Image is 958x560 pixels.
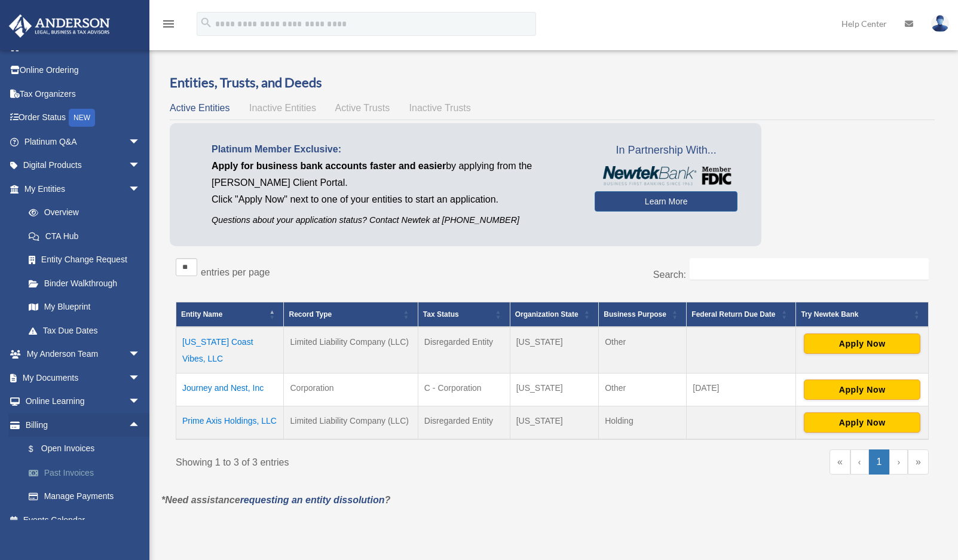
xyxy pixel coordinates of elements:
[289,310,332,319] span: Record Type
[8,177,152,201] a: My Entitiesarrow_drop_down
[691,310,775,319] span: Federal Return Due Date
[128,390,152,414] span: arrow_drop_down
[409,103,471,113] span: Inactive Trusts
[8,59,158,82] a: Online Ordering
[931,15,949,32] img: User Pic
[510,406,599,440] td: [US_STATE]
[128,130,152,154] span: arrow_drop_down
[17,201,146,225] a: Overview
[8,130,158,154] a: Platinum Q&Aarrow_drop_down
[212,161,446,171] span: Apply for business bank accounts faster and easier
[170,103,229,113] span: Active Entities
[8,413,158,437] a: Billingarrow_drop_up
[850,449,869,475] a: Previous
[284,374,418,406] td: Corporation
[17,295,152,319] a: My Blueprint
[17,485,158,509] a: Manage Payments
[601,166,731,185] img: NewtekBankLogoSM.png
[128,342,152,367] span: arrow_drop_down
[869,449,890,475] a: 1
[161,495,390,505] em: *Need assistance ?
[176,449,543,471] div: Showing 1 to 3 of 3 entries
[284,302,418,328] th: Record Type: Activate to sort
[17,437,158,461] a: $Open Invoices
[170,74,935,92] h3: Entities, Trusts, and Deeds
[212,158,577,191] p: by applying from the [PERSON_NAME] Client Portal.
[181,310,222,319] span: Entity Name
[249,103,316,113] span: Inactive Entities
[176,302,284,328] th: Entity Name: Activate to invert sorting
[8,106,158,130] a: Order StatusNEW
[17,248,152,272] a: Entity Change Request
[8,342,158,366] a: My Anderson Teamarrow_drop_down
[240,495,385,505] a: requesting an entity dissolution
[595,141,737,160] span: In Partnership With...
[17,224,152,248] a: CTA Hub
[284,327,418,374] td: Limited Liability Company (LLC)
[595,191,737,212] a: Learn More
[599,302,687,328] th: Business Purpose: Activate to sort
[604,310,666,319] span: Business Purpose
[17,271,152,295] a: Binder Walkthrough
[200,16,213,29] i: search
[212,191,577,208] p: Click "Apply Now" next to one of your entities to start an application.
[8,508,158,532] a: Events Calendar
[423,310,459,319] span: Tax Status
[687,302,796,328] th: Federal Return Due Date: Activate to sort
[161,17,176,31] i: menu
[418,302,510,328] th: Tax Status: Activate to sort
[908,449,929,475] a: Last
[5,14,114,38] img: Anderson Advisors Platinum Portal
[212,213,577,228] p: Questions about your application status? Contact Newtek at [PHONE_NUMBER]
[653,270,686,280] label: Search:
[599,374,687,406] td: Other
[284,406,418,440] td: Limited Liability Company (LLC)
[8,154,158,178] a: Digital Productsarrow_drop_down
[687,374,796,406] td: [DATE]
[8,390,158,414] a: Online Learningarrow_drop_down
[510,374,599,406] td: [US_STATE]
[510,302,599,328] th: Organization State: Activate to sort
[35,442,41,457] span: $
[515,310,579,319] span: Organization State
[599,327,687,374] td: Other
[889,449,908,475] a: Next
[176,374,284,406] td: Journey and Nest, Inc
[8,82,158,106] a: Tax Organizers
[17,319,152,342] a: Tax Due Dates
[128,154,152,178] span: arrow_drop_down
[128,413,152,437] span: arrow_drop_up
[796,302,929,328] th: Try Newtek Bank : Activate to sort
[804,380,920,400] button: Apply Now
[804,333,920,354] button: Apply Now
[418,406,510,440] td: Disregarded Entity
[201,267,270,277] label: entries per page
[17,461,158,485] a: Past Invoices
[418,374,510,406] td: C - Corporation
[418,327,510,374] td: Disregarded Entity
[69,109,95,127] div: NEW
[8,366,158,390] a: My Documentsarrow_drop_down
[176,406,284,440] td: Prime Axis Holdings, LLC
[128,177,152,201] span: arrow_drop_down
[128,366,152,390] span: arrow_drop_down
[161,21,176,31] a: menu
[599,406,687,440] td: Holding
[830,449,850,475] a: First
[804,412,920,433] button: Apply Now
[335,103,390,113] span: Active Trusts
[801,307,910,322] div: Try Newtek Bank
[510,327,599,374] td: [US_STATE]
[212,141,577,158] p: Platinum Member Exclusive:
[176,327,284,374] td: [US_STATE] Coast Vibes, LLC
